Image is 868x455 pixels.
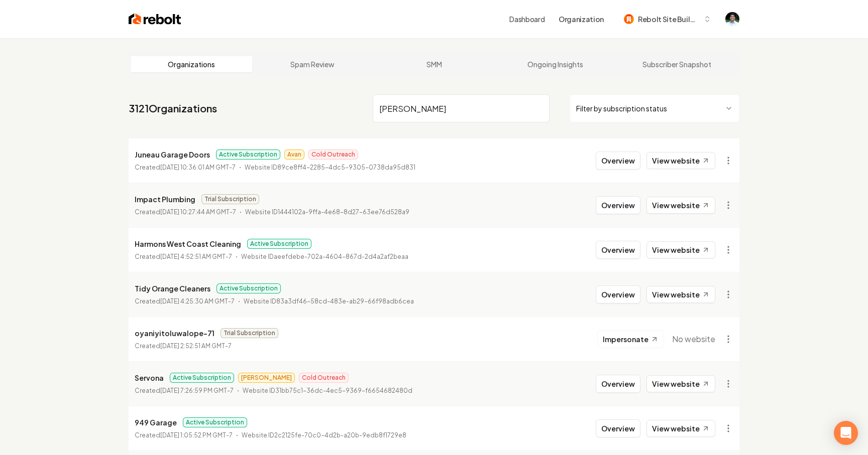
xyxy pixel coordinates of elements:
p: Created [135,296,235,307]
p: Website ID 83a3df46-58cd-483e-ab29-66f98adb6cea [244,296,414,307]
time: [DATE] 10:36:01 AM GMT-7 [160,164,236,171]
a: SMM [373,56,495,72]
span: Impersonate [603,334,648,344]
a: Organizations [131,56,252,72]
p: Website ID 31bb75c1-36dc-4ec5-9369-f6654682480d [243,386,412,396]
a: View website [646,420,715,437]
button: Overview [596,196,640,214]
a: View website [646,152,715,169]
a: View website [646,241,715,258]
a: Spam Review [252,56,374,72]
span: Trial Subscription [201,194,259,204]
button: Overview [596,241,640,259]
time: [DATE] 2:52:51 AM GMT-7 [160,342,232,350]
p: Website ID 1444102a-9ffa-4e68-8d27-63ee76d528a9 [245,207,409,217]
span: Active Subscription [183,417,247,427]
button: Overview [596,419,640,437]
a: Dashboard [509,14,545,24]
button: Open user button [725,12,739,26]
a: View website [646,375,715,392]
a: Subscriber Snapshot [616,56,737,72]
p: oyaniyitoluwalope-71 [135,327,214,339]
p: Juneau Garage Doors [135,148,210,161]
img: Rebolt Site Builder [624,14,634,24]
p: Created [135,386,234,396]
time: [DATE] 7:26:59 PM GMT-7 [160,387,234,394]
time: [DATE] 1:05:52 PM GMT-7 [160,431,233,439]
p: Impact Plumbing [135,193,195,205]
time: [DATE] 10:27:44 AM GMT-7 [160,208,236,216]
p: Created [135,341,232,351]
time: [DATE] 4:25:30 AM GMT-7 [160,297,235,305]
input: Search by name or ID [373,94,550,122]
span: Active Subscription [170,373,234,383]
a: View website [646,286,715,303]
button: Organization [553,10,610,28]
p: Website ID aeefdebe-702a-4604-867d-2d4a2af2beaa [241,252,408,262]
p: 949 Garage [135,416,177,428]
a: 3121Organizations [129,101,217,115]
button: Overview [596,285,640,304]
time: [DATE] 4:52:51 AM GMT-7 [160,253,232,260]
p: Harmons West Coast Cleaning [135,238,241,250]
p: Website ID 2c2125fe-70c0-4d2b-a20b-9edb8f1729e8 [242,430,406,440]
button: Impersonate [597,330,664,348]
img: Rebolt Logo [129,12,181,26]
button: Overview [596,151,640,170]
span: Cold Outreach [308,149,358,160]
p: Servona [135,372,164,384]
span: [PERSON_NAME] [238,373,295,383]
span: Cold Outreach [299,373,349,383]
p: Created [135,430,233,440]
a: View website [646,197,715,214]
p: Created [135,163,236,173]
span: Trial Subscription [221,328,278,338]
p: Website ID 89ce8ff4-2285-4dc5-9305-0738da95d831 [245,163,415,173]
span: No website [672,333,715,345]
span: Active Subscription [247,239,311,249]
p: Tidy Orange Cleaners [135,282,210,294]
span: Avan [284,149,304,160]
div: Open Intercom Messenger [834,421,858,445]
p: Created [135,252,232,262]
button: Overview [596,375,640,393]
p: Created [135,207,236,217]
a: Ongoing Insights [495,56,616,72]
img: Arwin Rahmatpanah [725,12,739,26]
span: Active Subscription [216,149,280,160]
span: Rebolt Site Builder [638,14,699,25]
span: Active Subscription [216,283,281,293]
